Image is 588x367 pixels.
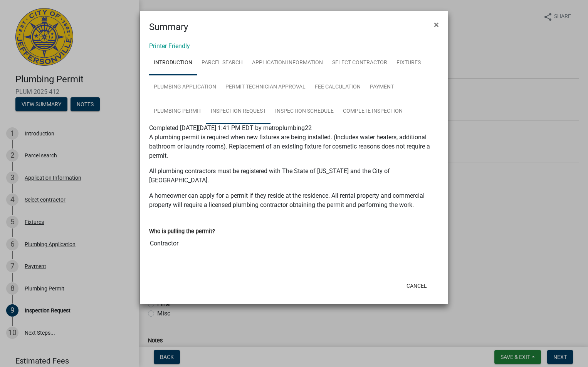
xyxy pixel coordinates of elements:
[149,99,206,124] a: Plumbing Permit
[149,167,439,185] p: All plumbing contractors must be registered with The State of [US_STATE] and the City of [GEOGRAP...
[328,51,392,75] a: Select contractor
[392,51,425,75] a: Fixtures
[270,99,338,124] a: Inspection Schedule
[149,191,439,210] p: A homeowner can apply for a permit if they reside at the residence. All rental property and comme...
[149,75,221,100] a: Plumbing Application
[149,133,439,160] p: A plumbing permit is required when new fixtures are being installed. (Includes water heaters, add...
[149,51,197,75] a: Introduction
[310,75,365,100] a: Fee Calculation
[149,229,215,234] label: Who is pulling the permit?
[221,75,310,100] a: Permit Technician Approval
[338,99,407,124] a: Complete Inspection
[428,14,445,35] button: Close
[365,75,398,100] a: Payment
[149,20,188,34] h4: Summary
[197,51,247,75] a: Parcel search
[434,19,439,30] span: ×
[247,51,328,75] a: Application Information
[206,99,270,124] a: Inspection Request
[149,42,190,50] a: Printer Friendly
[149,124,312,132] span: Completed [DATE][DATE] 1:41 PM EDT by metroplumbing22
[400,279,433,293] button: Cancel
